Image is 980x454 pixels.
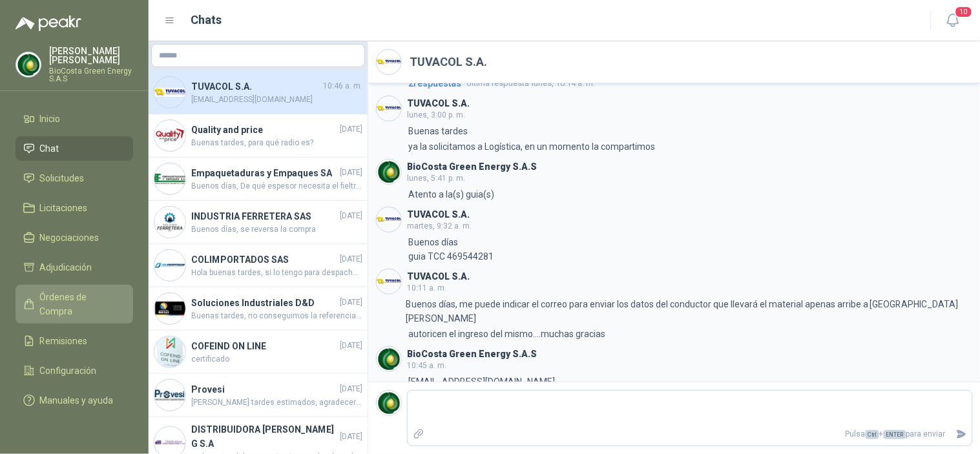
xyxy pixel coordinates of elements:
[377,96,401,121] img: Company Logo
[40,141,59,156] span: Chat
[191,267,362,279] span: Hola buenas tardes, si lo tengo para despachar por transportadora el día [PERSON_NAME][DATE], y e...
[191,79,320,94] h4: TUVACOL S.A.
[340,123,362,136] span: [DATE]
[191,11,222,29] h1: Chats
[154,380,185,411] img: Company Logo
[866,430,879,439] span: Ctrl
[377,347,401,371] img: Company Logo
[149,114,368,158] a: Company LogoQuality and price[DATE]Buenas tardes, para qué radio es?
[16,166,133,191] a: Solicitudes
[154,293,185,324] img: Company Logo
[16,285,133,324] a: Órdenes de Compra
[407,284,446,293] span: 10:11 a. m.
[942,9,965,32] button: 10
[149,158,368,201] a: Company LogoEmpaquetaduras y Empaques SA[DATE]Buenos días, De qué espesor necesita el fieltro?
[16,329,133,353] a: Remisiones
[191,209,337,223] h4: INDUSTRIA FERRETERA SAS
[340,383,362,395] span: [DATE]
[40,260,92,274] span: Adjudicación
[408,327,605,341] p: autoricen el ingreso del mismo....muchas gracias
[951,423,972,446] button: Enviar
[191,166,337,180] h4: Empaquetaduras y Empaques SA
[407,211,470,218] h3: TUVACOL S.A.
[154,120,185,151] img: Company Logo
[191,94,362,106] span: [EMAIL_ADDRESS][DOMAIN_NAME]
[191,397,362,409] span: [PERSON_NAME] tardes estimados, agradecería su ayuda con los comentarios acerca de esta devolució...
[466,77,595,90] span: lunes, 10:14 a. m.
[410,53,487,71] h2: TUVACOL S.A.
[149,201,368,244] a: Company LogoINDUSTRIA FERRETERA SAS[DATE]Buenos días, se reversa la compra
[407,273,470,280] h3: TUVACOL S.A.
[191,422,337,451] h4: DISTRIBUIDORA [PERSON_NAME] G S.A
[407,222,472,231] span: martes, 9:32 a. m.
[16,107,133,131] a: Inicio
[191,137,362,149] span: Buenas tardes, para qué radio es?
[49,67,133,83] p: BioCosta Green Energy S.A.S
[884,430,906,439] span: ENTER
[408,187,494,201] p: Atento a la(s) guia(s)
[377,160,401,184] img: Company Logo
[154,250,185,281] img: Company Logo
[408,423,430,446] label: Adjuntar archivos
[149,71,368,114] a: Company LogoTUVACOL S.A.10:46 a. m.[EMAIL_ADDRESS][DOMAIN_NAME]
[406,297,972,325] p: Buenos días, me puede indicar el correo para enviar los datos del conductor que llevará el materi...
[40,201,88,215] span: Licitaciones
[191,296,337,310] h4: Soluciones Industriales D&D
[40,171,85,185] span: Solicitudes
[149,374,368,417] a: Company LogoProvesi[DATE][PERSON_NAME] tardes estimados, agradecería su ayuda con los comentarios...
[408,139,656,154] p: ya la solicitamos a Logística, en un momento la compartimos
[149,331,368,374] a: Company LogoCOFEIND ON LINE[DATE]certificado
[191,223,362,236] span: Buenos días, se reversa la compra
[407,351,537,358] h3: BioCosta Green Energy S.A.S
[406,76,973,90] a: 2respuestasUltima respuestalunes, 10:14 a. m.
[16,255,133,280] a: Adjudicación
[408,375,555,389] p: [EMAIL_ADDRESS][DOMAIN_NAME]
[191,310,362,322] span: Buenas tardes, no conseguimos la referencia de la pulidora adjunto foto de herramienta. Por favor...
[191,123,337,137] h4: Quality and price
[407,100,470,107] h3: TUVACOL S.A.
[149,244,368,287] a: Company LogoCOLIMPORTADOS SAS[DATE]Hola buenas tardes, si lo tengo para despachar por transportad...
[407,163,537,170] h3: BioCosta Green Energy S.A.S
[149,287,368,331] a: Company LogoSoluciones Industriales D&D[DATE]Buenas tardes, no conseguimos la referencia de la pu...
[40,334,88,348] span: Remisiones
[16,358,133,383] a: Configuración
[323,80,362,92] span: 10:46 a. m.
[408,235,494,263] p: Buenos días guia TCC 469544281
[154,163,185,194] img: Company Logo
[340,431,362,443] span: [DATE]
[407,110,465,119] span: lunes, 3:00 p. m.
[16,388,133,413] a: Manuales y ayuda
[40,290,121,318] span: Órdenes de Compra
[191,382,337,397] h4: Provesi
[466,77,529,90] span: Ultima respuesta
[191,353,362,366] span: certificado
[191,253,337,267] h4: COLIMPORTADOS SAS
[154,336,185,367] img: Company Logo
[955,6,973,18] span: 10
[340,210,362,222] span: [DATE]
[40,231,99,245] span: Negociaciones
[16,225,133,250] a: Negociaciones
[154,207,185,238] img: Company Logo
[40,364,97,378] span: Configuración
[16,15,81,31] img: Logo peakr
[377,50,401,74] img: Company Logo
[377,269,401,294] img: Company Logo
[154,77,185,108] img: Company Logo
[49,46,133,65] p: [PERSON_NAME] [PERSON_NAME]
[40,112,61,126] span: Inicio
[16,136,133,161] a: Chat
[16,52,41,77] img: Company Logo
[377,207,401,232] img: Company Logo
[408,124,468,138] p: Buenas tardes
[430,423,951,446] p: Pulsa + para enviar
[377,391,401,415] img: Company Logo
[16,196,133,220] a: Licitaciones
[407,361,446,370] span: 10:45 a. m.
[407,174,465,183] span: lunes, 5:41 p. m.
[340,253,362,265] span: [DATE]
[340,340,362,352] span: [DATE]
[191,180,362,192] span: Buenos días, De qué espesor necesita el fieltro?
[340,167,362,179] span: [DATE]
[408,76,461,90] span: 2 respuesta s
